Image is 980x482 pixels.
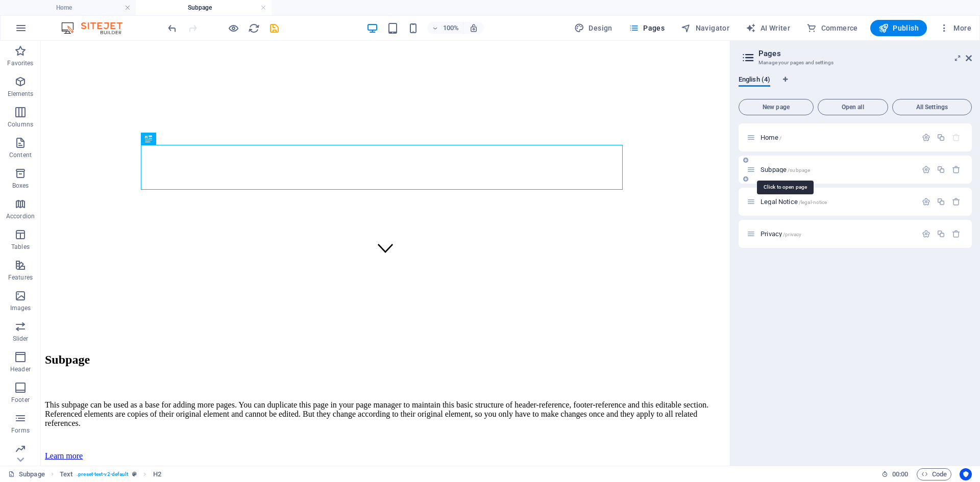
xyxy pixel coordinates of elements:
[60,468,161,480] nav: breadcrumb
[899,470,901,478] span: :
[574,23,612,33] span: Design
[922,165,930,174] div: Settings
[248,22,260,34] i: Reload page
[761,230,801,238] span: Click to open page
[922,133,930,142] div: Settings
[227,22,239,34] button: Click here to leave preview mode and continue editing
[806,23,858,33] span: Commerce
[921,468,947,480] span: Code
[761,198,827,206] span: Click to open page
[761,166,810,173] span: Subpage
[10,365,31,373] p: Header
[6,212,35,220] p: Accordion
[166,22,178,34] i: Undo: Change menu items (Ctrl+Z)
[9,151,32,159] p: Content
[761,134,781,141] span: Home
[952,197,961,206] div: Remove
[892,99,972,115] button: All Settings
[878,23,919,33] span: Publish
[59,22,135,34] img: Editor Logo
[743,104,809,110] span: New page
[153,468,161,480] span: Click to select. Double-click to edit
[937,133,945,142] div: Duplicate
[897,104,967,110] span: All Settings
[937,230,945,238] div: Duplicate
[7,59,33,67] p: Favorites
[742,20,794,36] button: AI Writer
[818,99,888,115] button: Open all
[788,167,810,173] span: /subpage
[625,20,669,36] button: Pages
[917,468,951,480] button: Code
[136,2,272,13] h4: Subpage
[952,133,961,142] div: The startpage cannot be deleted
[757,134,917,141] div: Home/
[783,232,801,237] span: /privacy
[746,23,790,33] span: AI Writer
[677,20,733,36] button: Navigator
[570,20,617,36] div: Design (Ctrl+Alt+Y)
[892,468,908,480] span: 00 00
[739,75,972,95] div: Language Tabs
[960,468,972,480] button: Usercentrics
[802,20,862,36] button: Commerce
[8,120,33,129] p: Columns
[77,468,128,480] span: . preset-text-v2-default
[758,49,972,58] h2: Pages
[870,20,927,36] button: Publish
[952,165,961,174] div: Remove
[8,273,33,282] p: Features
[248,22,260,34] button: reload
[922,230,930,238] div: Settings
[937,165,945,174] div: Duplicate
[12,182,29,190] p: Boxes
[939,23,971,33] span: More
[822,104,884,110] span: Open all
[881,468,909,480] h6: Session time
[757,198,917,205] div: Legal Notice/legal-notice
[469,23,478,33] i: On resize automatically adjust zoom level to fit chosen device.
[779,135,781,141] span: /
[8,90,34,98] p: Elements
[757,166,917,173] div: Subpage/subpage
[922,197,930,206] div: Settings
[629,23,665,33] span: Pages
[952,230,961,238] div: Remove
[13,335,29,343] p: Slider
[443,22,459,34] h6: 100%
[739,73,770,88] span: English (4)
[937,197,945,206] div: Duplicate
[132,471,137,477] i: This element is a customizable preset
[11,243,30,251] p: Tables
[268,22,280,34] i: Save (Ctrl+S)
[935,20,975,36] button: More
[60,468,72,480] span: Click to select. Double-click to edit
[739,99,814,115] button: New page
[757,231,917,237] div: Privacy/privacy
[166,22,178,34] button: undo
[799,199,827,205] span: /legal-notice
[11,396,30,404] p: Footer
[268,22,280,34] button: save
[10,304,31,312] p: Images
[427,22,463,34] button: 100%
[11,426,30,435] p: Forms
[8,468,45,480] a: Click to cancel selection. Double-click to open Pages
[681,23,729,33] span: Navigator
[570,20,617,36] button: Design
[758,58,951,67] h3: Manage your pages and settings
